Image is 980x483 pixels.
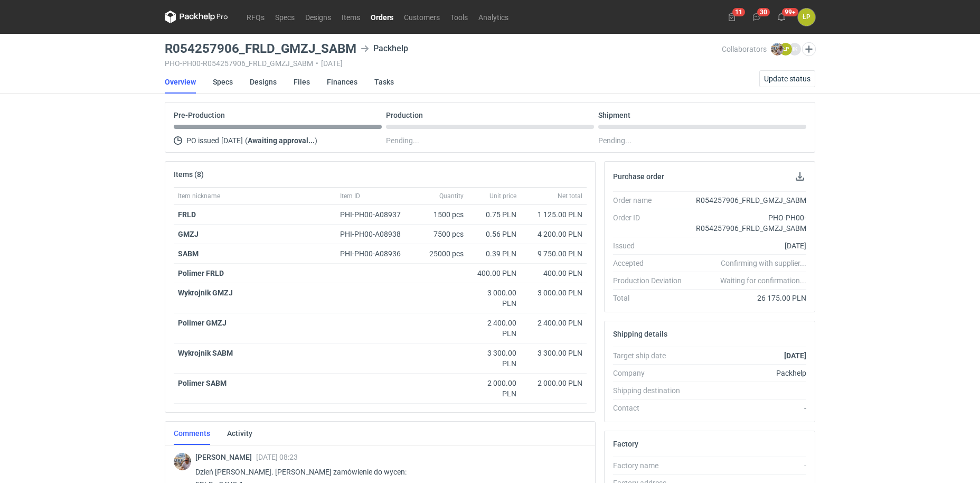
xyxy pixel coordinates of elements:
[340,192,360,200] span: Item ID
[241,11,270,23] a: RFQs
[256,453,298,461] span: [DATE] 08:23
[764,75,811,82] span: Update status
[165,42,356,55] h3: R054257906_FRLD_GMZJ_SABM
[195,453,256,461] span: [PERSON_NAME]
[472,287,516,309] div: 3 000.00 PLN
[788,43,801,55] figcaption: IK
[227,422,252,445] a: Activity
[472,248,516,259] div: 0.39 PLN
[473,11,514,23] a: Analytics
[472,378,516,399] div: 2 000.00 PLN
[525,378,582,388] div: 2 000.00 PLN
[598,134,806,147] div: Pending...
[759,70,815,87] button: Update status
[340,229,411,239] div: PHI-PH00-A08938
[445,11,473,23] a: Tools
[439,192,464,200] span: Quantity
[336,11,365,23] a: Items
[178,192,220,200] span: Item nickname
[340,248,411,259] div: PHI-PH00-A08936
[771,43,784,55] img: Michał Palasek
[613,350,690,361] div: Target ship date
[525,287,582,298] div: 3 000.00 PLN
[613,368,690,378] div: Company
[174,111,225,119] p: Pre-Production
[690,460,806,471] div: -
[525,209,582,220] div: 1 125.00 PLN
[722,45,767,53] span: Collaborators
[489,192,516,200] span: Unit price
[613,440,638,448] h2: Factory
[558,192,582,200] span: Net total
[178,269,224,277] strong: Polimer FRLD
[270,11,300,23] a: Specs
[178,210,196,219] a: FRLD
[525,268,582,278] div: 400.00 PLN
[178,379,227,387] strong: Polimer SABM
[748,8,765,25] button: 30
[178,349,233,357] strong: Wykrojnik SABM
[690,293,806,303] div: 26 175.00 PLN
[690,403,806,413] div: -
[174,422,210,445] a: Comments
[525,318,582,328] div: 2 400.00 PLN
[613,172,664,181] h2: Purchase order
[300,11,336,23] a: Designs
[386,134,419,147] span: Pending...
[784,351,806,360] strong: [DATE]
[472,209,516,220] div: 0.75 PLN
[798,8,815,26] button: ŁP
[690,240,806,251] div: [DATE]
[525,348,582,358] div: 3 300.00 PLN
[248,136,315,145] strong: Awaiting approval...
[773,8,790,25] button: 99+
[613,330,667,338] h2: Shipping details
[613,195,690,206] div: Order name
[221,134,243,147] span: [DATE]
[415,244,468,264] div: 25000 pcs
[613,460,690,471] div: Factory name
[178,289,233,297] strong: Wykrojnik GMZJ
[472,348,516,369] div: 3 300.00 PLN
[613,403,690,413] div: Contact
[613,258,690,268] div: Accepted
[613,240,690,251] div: Issued
[327,70,357,94] a: Finances
[178,230,199,238] a: GMZJ
[365,11,399,23] a: Orders
[798,8,815,26] div: Łukasz Postawa
[361,42,408,55] div: Packhelp
[399,11,445,23] a: Customers
[723,8,740,25] button: 11
[315,136,317,145] span: )
[802,42,816,56] button: Edit collaborators
[613,385,690,396] div: Shipping destination
[340,209,411,220] div: PHI-PH00-A08937
[598,111,630,119] p: Shipment
[525,229,582,239] div: 4 200.00 PLN
[386,111,423,119] p: Production
[165,59,722,68] div: PHO-PH00-R054257906_FRLD_GMZJ_SABM [DATE]
[250,70,277,94] a: Designs
[374,70,394,94] a: Tasks
[178,319,227,327] strong: Polimer GMZJ
[245,136,248,145] span: (
[779,43,792,55] figcaption: ŁP
[613,275,690,286] div: Production Deviation
[174,453,191,470] img: Michał Palasek
[720,275,806,286] em: Waiting for confirmation...
[721,259,806,267] em: Confirming with supplier...
[165,11,228,23] svg: Packhelp Pro
[178,249,199,258] a: SABM
[213,70,233,94] a: Specs
[174,170,204,179] h2: Items (8)
[472,229,516,239] div: 0.56 PLN
[613,212,690,234] div: Order ID
[415,225,468,244] div: 7500 pcs
[415,205,468,225] div: 1500 pcs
